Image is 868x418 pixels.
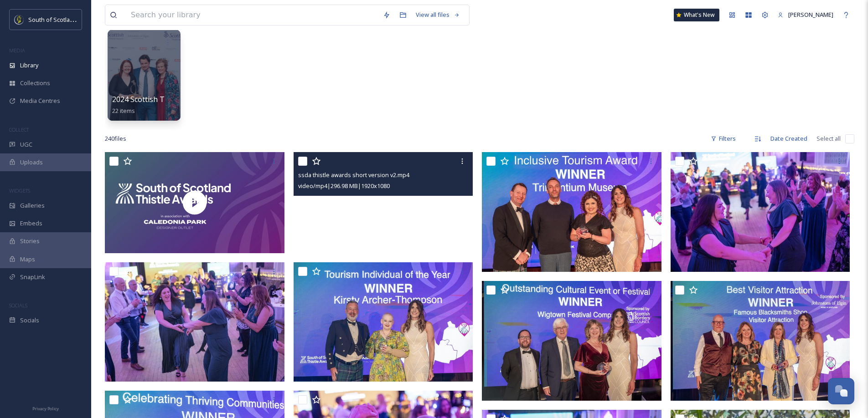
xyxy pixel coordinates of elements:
img: PW_2024 SSDA Thistle awards_-063.JPG [482,281,661,401]
span: Maps [20,255,35,264]
span: Stories [20,237,40,245]
img: PW_2024 SSDA Thistle awards_-060.JPG [671,281,850,401]
div: Date Created [766,130,812,148]
span: Uploads [20,158,43,167]
video: ssda thistle awards short version v2.mp4 [294,152,473,253]
span: Galleries [20,201,45,210]
span: MEDIA [9,47,25,54]
span: Media Centres [20,97,60,105]
img: thumbnail [105,152,284,253]
img: PW_2024 SSDA Thistle awards_-080.JPG [671,152,850,272]
span: 240 file s [105,134,126,143]
span: Socials [20,316,39,325]
span: South of Scotland Destination Alliance [28,15,132,24]
button: Open Chat [828,378,854,404]
a: Privacy Policy [32,403,59,413]
span: video/mp4 | 296.98 MB | 1920 x 1080 [298,182,390,190]
a: What's New [674,9,719,21]
span: 2024 Scottish Thistle Awards National Finals [112,94,263,104]
span: WIDGETS [9,187,30,194]
img: PW_2024 SSDA Thistle awards_-060a.JPG [482,152,661,272]
span: UGC [20,140,32,149]
span: Privacy Policy [32,406,59,412]
a: 2024 Scottish Thistle Awards National Finals22 items [112,95,263,115]
div: Filters [706,130,740,148]
span: Library [20,61,38,70]
span: Select all [816,134,841,143]
span: Collections [20,79,50,87]
input: Search your library [126,5,378,25]
img: PW_2024 SSDA Thistle awards_-065.JPG [294,262,473,382]
span: 22 items [112,107,135,115]
span: SOCIALS [9,302,27,309]
img: images.jpeg [15,15,24,24]
span: [PERSON_NAME] [788,10,833,19]
a: [PERSON_NAME] [773,6,838,24]
span: SnapLink [20,273,45,281]
span: COLLECT [9,126,29,133]
span: Embeds [20,219,42,228]
a: View all files [411,6,465,24]
span: ssda thistle awards short version v2.mp4 [298,171,409,179]
img: PW_2024 SSDA Thistle awards_-079.JPG [105,262,284,382]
